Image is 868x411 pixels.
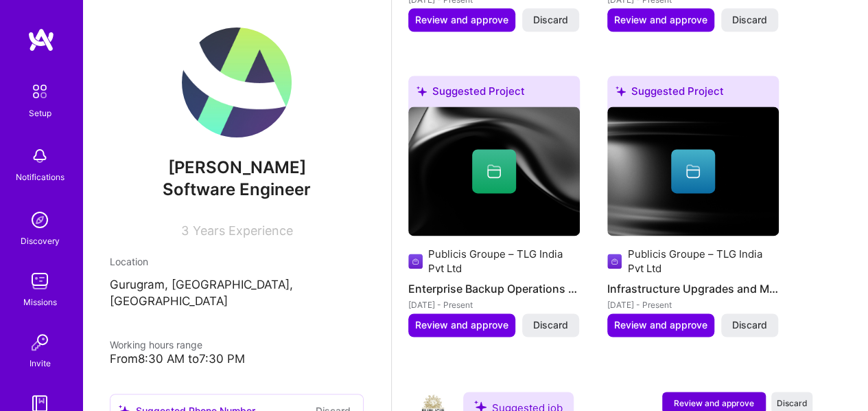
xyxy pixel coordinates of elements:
button: Review and approve [607,313,714,337]
span: Discard [777,397,808,408]
div: [DATE] - Present [607,298,779,312]
button: Discard [522,8,579,32]
img: setup [25,77,54,106]
div: Invite [30,356,51,370]
img: cover [607,107,779,236]
span: [PERSON_NAME] [110,157,364,178]
div: Setup [29,106,51,120]
h4: Enterprise Backup Operations Management [408,280,580,298]
img: discovery [26,206,54,234]
button: Discard [721,313,778,337]
img: cover [408,107,580,236]
div: From 8:30 AM to 7:30 PM [110,352,364,366]
img: Company logo [408,253,423,269]
div: Location [110,254,364,269]
button: Discard [721,8,778,32]
span: Discard [732,318,767,332]
img: User Avatar [182,27,292,137]
span: Review and approve [415,13,508,27]
button: Review and approve [408,313,515,337]
i: icon SuggestedTeams [615,86,626,96]
span: Discard [732,13,767,27]
div: Missions [23,295,57,309]
span: Software Engineer [163,179,311,199]
span: 3 [181,223,189,238]
img: bell [26,142,54,170]
button: Review and approve [607,8,714,32]
i: icon SuggestedTeams [417,86,427,96]
img: logo [27,27,55,52]
span: Working hours range [110,339,202,351]
p: Gurugram, [GEOGRAPHIC_DATA], [GEOGRAPHIC_DATA] [110,277,364,310]
div: Notifications [16,170,64,184]
img: teamwork [26,267,54,295]
div: Suggested Project [408,76,580,112]
span: Review and approve [415,318,508,332]
span: Discard [533,13,568,27]
div: Discovery [21,234,60,248]
div: Publicis Groupe – TLG India Pvt Ltd [428,247,580,276]
div: [DATE] - Present [408,298,580,312]
span: Review and approve [674,397,754,408]
span: Discard [533,318,568,332]
button: Review and approve [408,8,515,32]
div: Publicis Groupe – TLG India Pvt Ltd [627,247,779,276]
h4: Infrastructure Upgrades and Maintenance [607,280,779,298]
span: Years Experience [193,223,293,238]
span: Review and approve [614,13,707,27]
img: Invite [26,329,54,356]
button: Discard [522,313,579,337]
img: Company logo [607,253,622,269]
div: Suggested Project [607,76,779,112]
span: Review and approve [614,318,707,332]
